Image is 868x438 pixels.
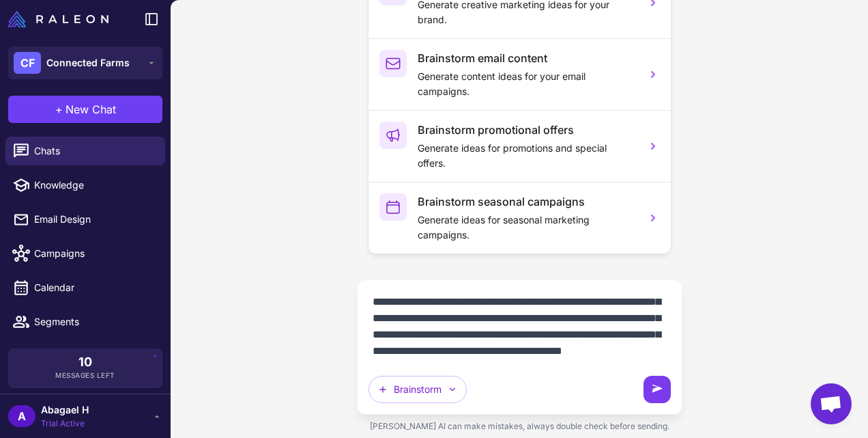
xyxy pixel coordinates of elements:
span: Calendar [34,280,154,295]
span: Connected Farms [46,55,130,70]
div: Open chat [811,383,852,424]
div: CF [14,52,41,74]
span: 10 [78,356,92,368]
a: Email Design [5,205,165,234]
span: Segments [34,314,154,329]
p: Generate content ideas for your email campaigns. [418,69,635,99]
a: Knowledge [5,171,165,200]
a: Analytics [5,342,165,370]
span: New Chat [66,101,116,118]
div: A [8,405,35,427]
span: Knowledge [34,178,154,193]
h3: Brainstorm promotional offers [418,122,635,138]
span: Trial Active [41,418,89,430]
div: [PERSON_NAME] AI can make mistakes, always double check before sending. [357,415,682,438]
button: +New Chat [8,96,162,123]
button: Brainstorm [368,376,467,403]
button: CFConnected Farms [8,46,162,79]
img: Raleon Logo [8,11,108,27]
span: Campaigns [34,246,154,261]
span: Email Design [34,212,154,227]
a: Campaigns [5,239,165,268]
a: Raleon Logo [8,11,114,27]
h3: Brainstorm email content [418,50,635,66]
span: + [55,101,63,118]
h3: Brainstorm seasonal campaigns [418,193,635,210]
span: Abagael H [41,402,89,418]
p: Generate ideas for seasonal marketing campaigns. [418,213,635,243]
a: Segments [5,307,165,336]
a: Calendar [5,273,165,302]
a: Chats [5,137,165,165]
span: Chats [34,143,154,159]
p: Generate ideas for promotions and special offers. [418,141,635,171]
span: Messages Left [55,370,115,381]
